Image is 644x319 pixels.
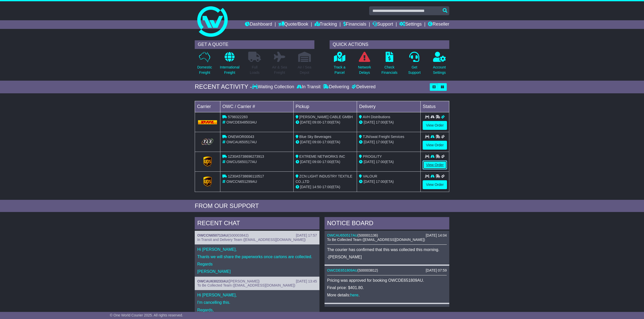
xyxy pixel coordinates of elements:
[220,65,239,75] p: International Freight
[220,51,240,78] a: InternationalFreight
[327,255,447,259] p: -[PERSON_NAME]
[228,174,264,178] span: 1Z30A5738696110517
[327,278,447,283] p: Pricing was approved for booking OWCDE651809AU.
[376,160,385,164] span: 17:00
[197,269,317,274] p: [PERSON_NAME]
[252,84,295,90] div: Waiting Collection
[197,65,212,75] p: Domestic Freight
[322,84,350,90] div: Delivering
[433,51,446,78] a: AccountSettings
[359,307,377,311] span: S00003812
[327,247,447,252] p: The courier has confirmed that this was collected this morning.
[359,268,377,272] span: S00003812
[197,293,317,297] p: Hi [PERSON_NAME],
[226,120,257,124] span: OWCDE648503AU
[197,247,317,252] p: Hi [PERSON_NAME],
[359,139,418,145] div: (ETA)
[363,135,404,139] span: TJN/swat Freight Services
[382,65,398,75] p: Check Financials
[357,101,421,112] td: Delivery
[327,233,357,237] a: OWCAU650517AU
[364,180,375,184] span: [DATE]
[399,20,422,29] a: Settings
[423,180,447,189] a: View Order
[359,120,418,125] div: (ETA)
[343,20,366,29] a: Financials
[359,159,418,165] div: (ETA)
[322,160,331,164] span: 17:00
[376,180,385,184] span: 17:00
[220,101,294,112] td: OWC / Carrier #
[300,185,311,189] span: [DATE]
[299,135,331,139] span: Blue Sky Beverages
[296,233,317,238] div: [DATE] 17:57
[272,65,287,75] p: Air & Sea Freight
[195,83,252,91] div: RECENT ACTIVITY -
[350,84,375,90] div: Delivered
[195,217,319,231] div: RECENT CHAT
[376,120,385,124] span: 17:00
[325,217,449,231] div: NOTICE BOARD
[433,65,446,75] p: Account Settings
[372,20,393,29] a: Support
[426,307,447,311] div: [DATE] 07:58
[298,65,311,75] p: Air / Sea Depot
[300,160,311,164] span: [DATE]
[198,120,217,124] img: DHL.png
[296,184,355,190] div: - (ETA)
[296,174,352,184] span: ZCN LIGHT INDUSTRY TEXTILE CO.,LTD
[248,65,261,75] p: Full Loads
[381,51,398,78] a: CheckFinancials
[327,233,447,238] div: ( )
[327,285,447,290] p: Final price: $401.80.
[296,159,355,165] div: - (ETA)
[322,185,331,189] span: 17:00
[195,202,449,210] div: FROM OUR SUPPORT
[423,161,447,169] a: View Order
[423,121,447,130] a: View Order
[226,140,257,144] span: OWCAU650517AU
[327,307,357,311] a: OWCDE651809AU
[245,20,272,29] a: Dashboard
[312,185,321,189] span: 14:50
[197,233,228,237] a: OWCCN650713AU
[197,262,317,267] p: Regards
[364,120,375,124] span: [DATE]
[229,279,258,283] span: [PERSON_NAME]
[364,160,375,164] span: [DATE]
[334,65,345,75] p: Track a Parcel
[358,65,371,75] p: Network Delays
[312,140,321,144] span: 09:00
[363,115,390,119] span: AVH Distributions
[197,233,317,238] div: ( )
[358,51,371,78] a: NetworkDelays
[197,279,317,283] div: ( )
[327,268,357,272] a: OWCDE651809AU
[296,120,355,125] div: - (ETA)
[426,268,447,273] div: [DATE] 07:59
[408,51,421,78] a: GetSupport
[376,140,385,144] span: 17:00
[229,233,247,237] span: S00003842
[110,313,183,317] span: © One World Courier 2025. All rights reserved.
[359,179,418,184] div: (ETA)
[228,115,248,119] span: 5798322283
[330,40,449,49] div: QUICK ACTIONS
[363,174,377,178] span: VALOUR
[327,307,447,311] div: ( )
[299,115,353,119] span: [PERSON_NAME] CABLE GMBH
[322,140,331,144] span: 17:00
[408,65,421,75] p: Get Support
[315,20,337,29] a: Tracking
[198,138,217,146] img: GetCarrierServiceLogo
[295,84,322,90] div: In Transit
[203,176,212,187] img: GetCarrierServiceLogo
[197,51,212,78] a: DomesticFreight
[228,135,254,139] span: ONEWOR00043
[428,20,449,29] a: Reseller
[421,101,449,112] td: Status
[299,154,345,158] span: EXTREME NETWORKS INC
[359,233,377,237] span: S00001136
[327,293,447,297] p: More details: .
[363,154,382,158] span: PROGILITY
